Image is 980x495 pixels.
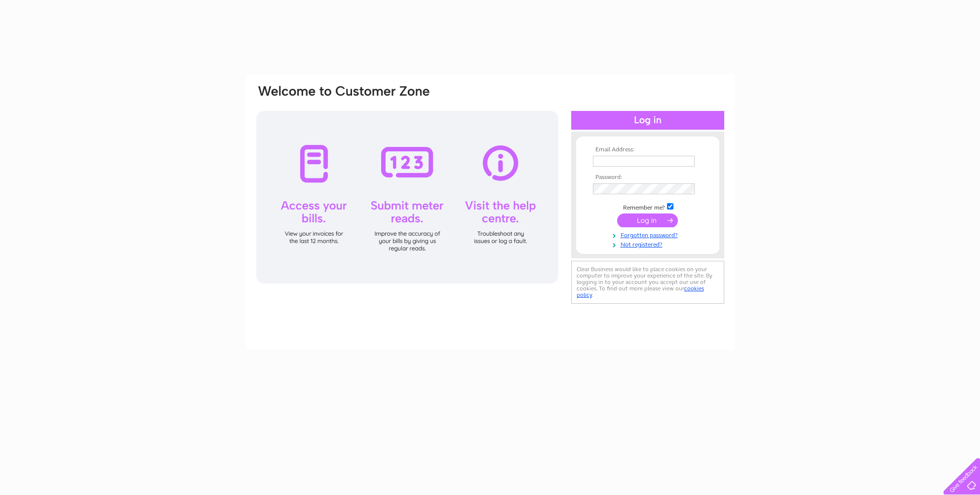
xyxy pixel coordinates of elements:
[590,174,705,181] th: Password:
[571,261,724,304] div: Clear Business would like to place cookies on your computer to improve your experience of the sit...
[590,202,705,212] td: Remember me?
[590,146,705,153] th: Email Address:
[593,230,705,239] a: Forgotten password?
[593,239,705,248] a: Not registered?
[577,285,704,298] a: cookies policy
[617,213,678,227] input: Submit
